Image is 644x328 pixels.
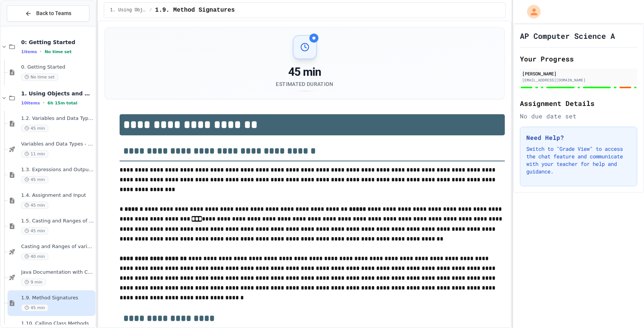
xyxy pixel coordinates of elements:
span: 1. Using Objects and Methods [110,7,146,13]
div: [PERSON_NAME] [522,70,635,77]
span: 1.4. Assignment and Input [21,192,94,199]
p: Switch to "Grade View" to access the chat feature and communicate with your teacher for help and ... [526,145,631,175]
div: No due date set [520,112,637,121]
h1: AP Computer Science A [520,31,615,41]
span: 1.9. Method Signatures [155,6,235,15]
span: 1.9. Method Signatures [21,295,94,301]
div: [EMAIL_ADDRESS][DOMAIN_NAME] [522,77,635,83]
span: 45 min [21,202,48,209]
span: 1.5. Casting and Ranges of Values [21,218,94,224]
span: 1.3. Expressions and Output [New] [21,167,94,173]
span: 10 items [21,101,40,106]
span: 40 min [21,253,48,260]
button: Back to Teams [7,5,89,21]
div: 45 min [276,65,333,79]
span: Casting and Ranges of variables - Quiz [21,244,94,250]
div: Estimated Duration [276,80,333,88]
span: Java Documentation with Comments - Topic 1.8 [21,269,94,276]
span: • [43,100,45,106]
span: 45 min [21,227,48,235]
span: No time set [21,74,58,81]
h2: Assignment Details [520,98,637,109]
h2: Your Progress [520,54,637,64]
span: 1.2. Variables and Data Types [21,115,94,122]
span: 45 min [21,176,48,183]
span: • [40,49,41,55]
span: 1 items [21,49,37,54]
div: My Account [519,3,543,20]
span: 0. Getting Started [21,64,94,71]
h3: Need Help? [526,133,631,142]
span: No time set [45,49,72,54]
span: 1.10. Calling Class Methods [21,320,94,327]
iframe: chat widget [581,265,636,297]
span: 45 min [21,304,48,311]
iframe: chat widget [612,298,636,320]
span: 0: Getting Started [21,39,94,46]
span: Back to Teams [36,9,71,17]
span: 6h 15m total [48,101,77,106]
span: / [149,7,152,13]
span: 11 min [21,150,48,158]
span: 1. Using Objects and Methods [21,90,94,97]
span: Variables and Data Types - Quiz [21,141,94,147]
span: 45 min [21,125,48,132]
span: 9 min [21,279,46,286]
